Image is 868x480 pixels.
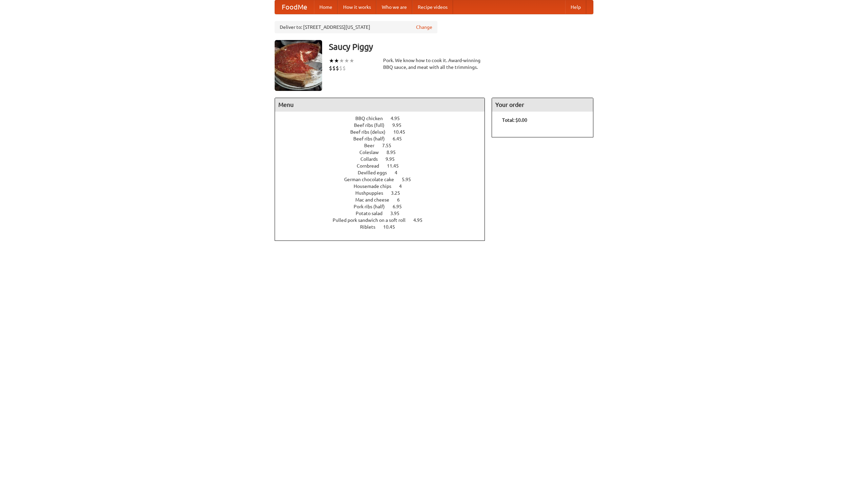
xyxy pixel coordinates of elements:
a: Devilled eggs 4 [358,170,410,175]
a: Beer 7.55 [364,143,404,148]
a: Beef ribs (delux) 10.45 [350,129,418,135]
span: Beer [364,143,381,148]
span: Collards [360,156,384,162]
a: German chocolate cake 5.95 [344,177,423,182]
span: 3.95 [390,211,406,216]
span: 7.55 [382,143,398,148]
img: angular.jpg [275,40,322,91]
span: Devilled eggs [358,170,394,175]
span: Pork ribs (half) [354,204,392,209]
span: 10.45 [393,129,412,135]
a: Collards 9.95 [360,156,407,162]
a: Potato salad 3.95 [356,211,412,216]
div: Pork. We know how to cook it. Award-winning BBQ sauce, and meat with all the trimmings. [383,57,485,71]
span: Pulled pork sandwich on a soft roll [333,217,412,223]
span: Riblets [360,224,382,230]
a: Riblets 10.45 [360,224,408,230]
span: 4.95 [391,116,407,121]
a: FoodMe [275,0,314,14]
span: 6 [397,197,407,203]
li: $ [342,64,346,72]
a: Hushpuppies 3.25 [355,190,413,196]
span: 4 [395,170,404,175]
a: Mac and cheese 6 [355,197,412,203]
a: Pulled pork sandwich on a soft roll 4.95 [333,217,435,223]
span: Mac and cheese [355,197,396,203]
li: ★ [349,57,354,64]
a: Beef ribs (full) 9.95 [354,122,414,128]
span: Coleslaw [359,150,386,155]
a: Help [565,0,586,14]
a: Pork ribs (half) 6.95 [354,204,414,209]
span: German chocolate cake [344,177,401,182]
span: Beef ribs (full) [354,122,391,128]
a: Change [416,24,432,31]
a: Coleslaw 8.95 [359,150,408,155]
a: Who we are [376,0,412,14]
li: ★ [344,57,349,64]
div: Deliver to: [STREET_ADDRESS][US_STATE] [275,21,437,33]
span: 3.25 [391,190,407,196]
span: 10.45 [383,224,402,230]
b: Total: $0.00 [502,117,527,123]
span: 4 [399,184,409,189]
a: How it works [338,0,376,14]
a: Housemade chips 4 [354,184,414,189]
span: BBQ chicken [355,116,390,121]
span: Housemade chips [354,184,398,189]
span: 6.45 [393,136,409,141]
a: Beef ribs (half) 6.45 [353,136,414,141]
h4: Your order [492,98,593,112]
span: 9.95 [386,156,401,162]
li: ★ [329,57,334,64]
li: $ [329,64,332,72]
span: 5.95 [402,177,418,182]
li: $ [332,64,336,72]
a: BBQ chicken 4.95 [355,116,412,121]
a: Home [314,0,338,14]
li: ★ [334,57,339,64]
h3: Saucy Piggy [329,40,593,54]
a: Cornbread 11.45 [357,163,411,169]
span: 11.45 [387,163,406,169]
a: Recipe videos [412,0,453,14]
li: ★ [339,57,344,64]
span: 9.95 [392,122,408,128]
span: Cornbread [357,163,386,169]
span: Beef ribs (delux) [350,129,392,135]
li: $ [339,64,342,72]
span: Beef ribs (half) [353,136,392,141]
h4: Menu [275,98,485,112]
span: Potato salad [356,211,389,216]
li: $ [336,64,339,72]
span: 4.95 [413,217,429,223]
span: 6.95 [393,204,409,209]
span: 8.95 [387,150,402,155]
span: Hushpuppies [355,190,390,196]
